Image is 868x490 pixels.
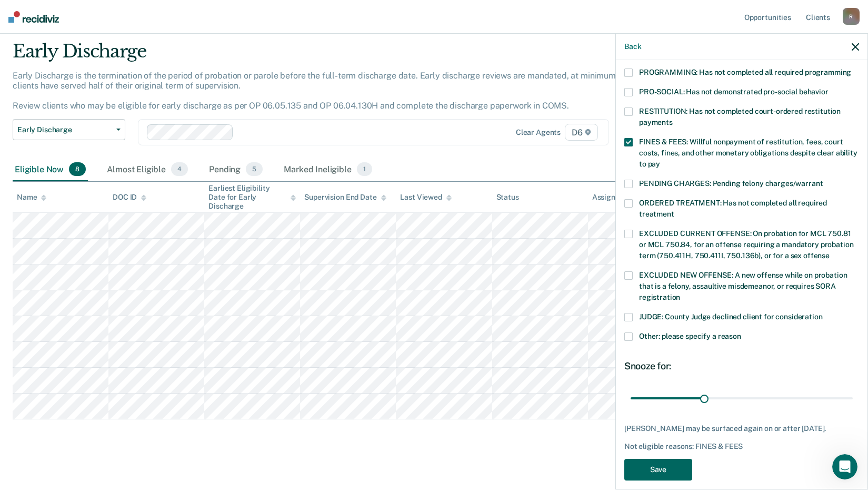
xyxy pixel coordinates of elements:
div: Early Discharge [13,41,664,71]
p: Early Discharge is the termination of the period of probation or parole before the full-term disc... [13,71,638,111]
div: Marked Ineligible [282,158,374,181]
div: Status [496,193,519,202]
div: [PERSON_NAME] may be surfaced again on or after [DATE]. [624,424,859,433]
span: PRO-SOCIAL: Has not demonstrated pro-social behavior [639,87,829,96]
span: EXCLUDED NEW OFFENSE: A new offense while on probation that is a felony, assaultive misdemeanor, ... [639,271,847,301]
span: Early Discharge [17,125,112,134]
span: ORDERED TREATMENT: Has not completed all required treatment [639,199,827,218]
span: JUDGE: County Judge declined client for consideration [639,312,823,321]
span: Other: please specify a reason [639,332,741,340]
div: Pending [207,158,265,181]
button: Back [624,42,641,51]
div: DOC ID [113,193,146,202]
span: PROGRAMMING: Has not completed all required programming [639,68,851,76]
span: 4 [171,162,188,176]
div: R [843,8,860,25]
span: EXCLUDED CURRENT OFFENSE: On probation for MCL 750.81 or MCL 750.84, for an offense requiring a m... [639,229,853,260]
span: RESTITUTION: Has not completed court-ordered restitution payments [639,107,841,126]
div: Clear agents [516,128,561,137]
span: PENDING CHARGES: Pending felony charges/warrant [639,179,823,188]
div: Snooze for: [624,360,859,372]
img: Recidiviz [8,11,59,23]
span: FINES & FEES: Willful nonpayment of restitution, fees, court costs, fines, and other monetary obl... [639,138,857,168]
div: Earliest Eligibility Date for Early Discharge [208,184,296,210]
button: Save [624,459,692,481]
div: Almost Eligible [105,158,190,181]
div: Name [17,193,46,202]
div: Not eligible reasons: FINES & FEES [624,442,859,451]
span: 5 [246,162,263,176]
span: 1 [357,162,372,176]
span: D6 [565,124,598,141]
div: Assigned to [592,193,642,202]
div: Supervision End Date [304,193,386,202]
div: Eligible Now [13,158,88,181]
div: Last Viewed [400,193,451,202]
iframe: Intercom live chat [832,454,857,479]
span: 8 [69,162,86,176]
